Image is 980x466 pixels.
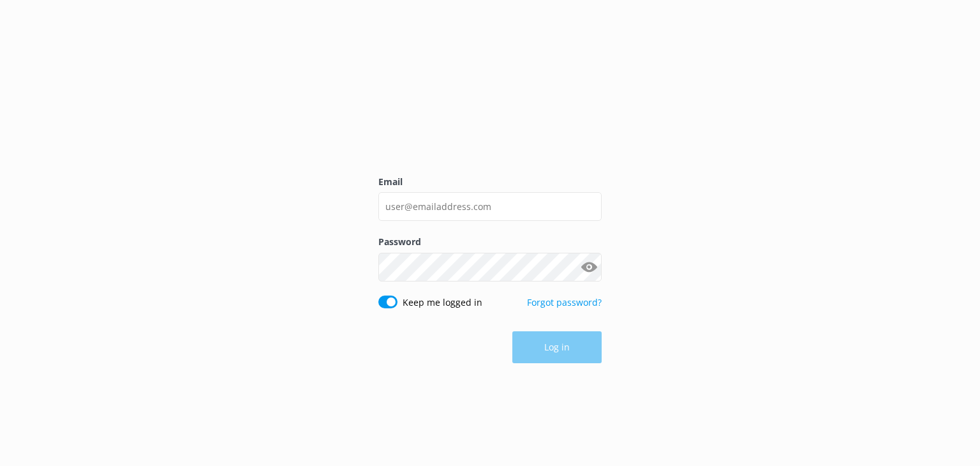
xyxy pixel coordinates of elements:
[576,254,602,280] button: Show password
[378,175,602,189] label: Email
[378,192,602,221] input: user@emailaddress.com
[378,235,602,249] label: Password
[403,296,482,310] label: Keep me logged in
[527,296,602,308] a: Forgot password?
